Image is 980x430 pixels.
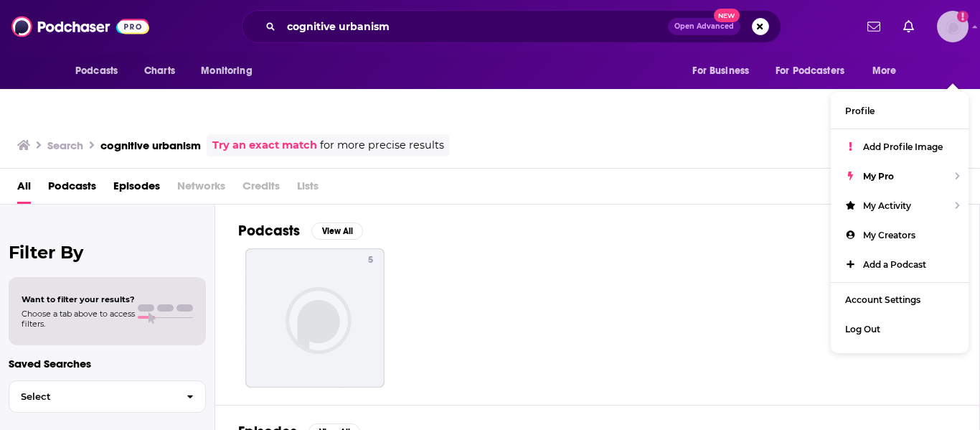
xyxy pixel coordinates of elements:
button: Select [9,380,206,413]
span: For Business [692,61,749,81]
span: For Podcasters [776,61,844,81]
a: Account Settings [831,285,969,314]
ul: Show profile menu [831,92,969,353]
h2: Filter By [9,242,206,263]
h3: Search [47,139,83,152]
div: Search podcasts, credits, & more... [242,10,781,43]
span: Charts [144,61,175,81]
h2: Podcasts [238,222,300,240]
a: Show notifications dropdown [897,14,920,39]
a: 5 [362,254,379,266]
a: PodcastsView All [238,222,363,240]
a: Add Profile Image [831,132,969,162]
span: Want to filter your results? [22,294,135,304]
button: open menu [191,57,270,85]
a: Episodes [113,174,160,204]
a: 5 [245,248,385,388]
span: My Creators [863,230,915,240]
span: 5 [368,253,373,268]
button: open menu [65,57,136,85]
a: All [17,174,31,204]
span: Networks [177,174,225,204]
span: Add a Podcast [863,259,926,270]
a: My Creators [831,220,969,250]
button: Show profile menu [937,11,969,42]
span: My Pro [863,171,894,182]
a: Podcasts [48,174,96,204]
input: Search podcasts, credits, & more... [281,15,668,38]
span: Lists [297,174,319,204]
span: Logged in as LTsub [937,11,969,42]
button: View All [311,223,363,240]
img: User Profile [937,11,969,42]
a: Profile [831,96,969,126]
button: open menu [862,57,915,85]
span: Monitoring [201,61,252,81]
p: Saved Searches [9,357,206,370]
button: Open AdvancedNew [668,18,740,35]
svg: Add a profile image [957,11,969,22]
span: Credits [242,174,280,204]
span: New [714,9,740,22]
img: Podchaser - Follow, Share and Rate Podcasts [11,13,149,40]
span: for more precise results [320,137,444,154]
span: Podcasts [75,61,118,81]
h3: cognitive urbanism [100,139,201,152]
a: Charts [135,57,184,85]
span: Log Out [845,324,880,335]
button: open menu [682,57,767,85]
span: My Activity [863,200,911,211]
span: Account Settings [845,294,920,305]
a: Add a Podcast [831,250,969,279]
span: Select [9,392,175,401]
a: Show notifications dropdown [862,14,886,39]
a: Try an exact match [212,137,317,154]
button: open menu [766,57,865,85]
span: Add Profile Image [863,141,943,152]
span: Open Advanced [674,23,734,30]
span: More [872,61,897,81]
span: Choose a tab above to access filters. [22,309,135,329]
span: Profile [845,106,875,116]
